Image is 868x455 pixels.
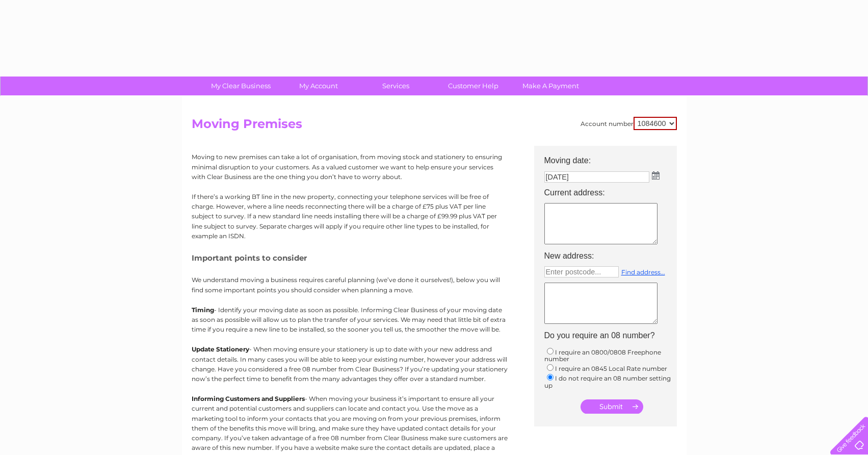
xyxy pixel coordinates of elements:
p: If there’s a working BT line in the new property, connecting your telephone services will be free... [192,192,508,241]
p: Moving to new premises can take a lot of organisation, from moving stock and stationery to ensuri... [192,152,508,182]
th: New address: [539,248,682,264]
a: Services [354,77,438,95]
b: Informing Customers and Suppliers [192,395,305,402]
a: Make A Payment [509,77,593,95]
a: Customer Help [431,77,515,95]
td: I require an 0800/0808 Freephone number I require an 0845 Local Rate number I do not require an 0... [539,344,682,392]
b: Update Stationery [192,345,249,353]
b: Timing [192,306,214,314]
a: My Clear Business [199,77,283,95]
a: My Account [276,77,360,95]
img: ... [652,171,660,180]
th: Moving date: [539,146,682,168]
h5: Important points to consider [192,254,508,262]
h2: Moving Premises [192,117,677,136]
div: Account number [581,117,677,130]
a: Find address... [621,268,665,276]
p: - When moving ensure your stationery is up to date with your new address and contact details. In ... [192,344,508,384]
input: Submit [581,399,643,414]
th: Current address: [539,185,682,200]
p: We understand moving a business requires careful planning (we’ve done it ourselves!), below you w... [192,275,508,294]
th: Do you require an 08 number? [539,328,682,343]
p: - Identify your moving date as soon as possible. Informing Clear Business of your moving date as ... [192,305,508,335]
